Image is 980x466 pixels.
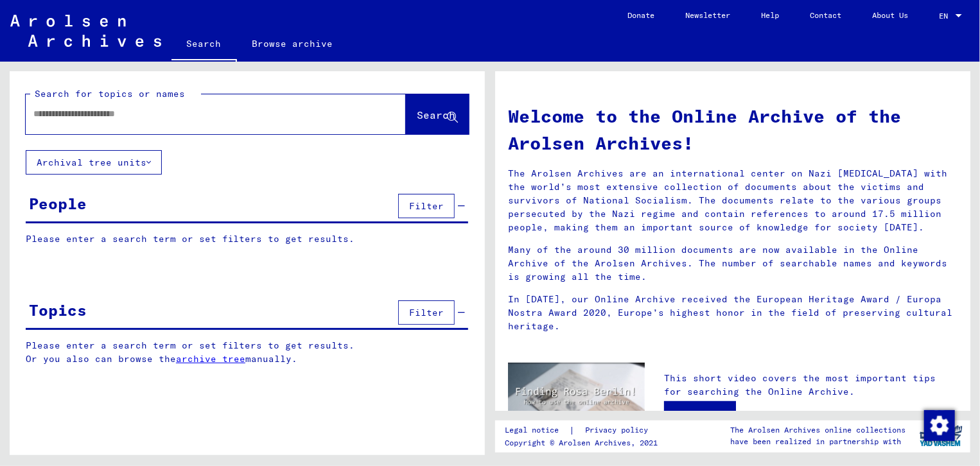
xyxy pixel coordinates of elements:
[508,167,958,234] p: The Arolsen Archives are an international center on Nazi [MEDICAL_DATA] with the world’s most ext...
[508,293,958,333] p: In [DATE], our Online Archive received the European Heritage Award / Europa Nostra Award 2020, Eu...
[505,424,663,437] div: |
[409,200,444,212] span: Filter
[575,424,663,437] a: Privacy policy
[26,232,468,246] p: Please enter a search term or set filters to get results.
[35,88,185,99] mat-label: Search for topics or names
[508,243,958,284] p: Many of the around 30 million documents are now available in the Online Archive of the Arolsen Ar...
[10,15,161,47] img: Arolsen_neg.svg
[508,103,958,157] h1: Welcome to the Online Archive of the Arolsen Archives!
[29,298,87,322] div: Topics
[730,436,906,447] p: have been realized in partnership with
[417,108,455,121] span: Search
[505,424,569,437] a: Legal notice
[406,94,469,134] button: Search
[176,353,245,365] a: archive tree
[939,12,953,21] span: EN
[664,401,736,427] a: Open video
[409,307,444,318] span: Filter
[508,363,645,437] img: video.jpg
[398,194,455,218] button: Filter
[171,28,237,62] a: Search
[237,28,349,59] a: Browse archive
[730,424,906,436] p: The Arolsen Archives online collections
[26,339,469,366] p: Please enter a search term or set filters to get results. Or you also can browse the manually.
[29,192,87,215] div: People
[26,150,162,175] button: Archival tree units
[664,372,958,399] p: This short video covers the most important tips for searching the Online Archive.
[917,420,965,452] img: yv_logo.png
[924,410,955,441] img: Change consent
[505,437,663,449] p: Copyright © Arolsen Archives, 2021
[398,300,455,325] button: Filter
